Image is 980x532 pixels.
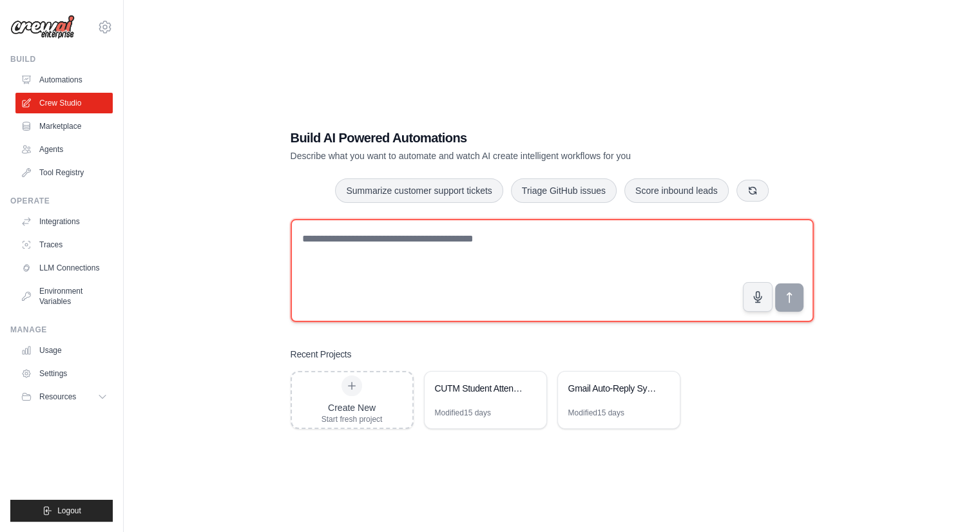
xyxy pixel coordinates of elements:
a: Usage [15,340,113,361]
div: Modified 15 days [435,408,491,418]
button: Logout [10,500,113,522]
div: Build [10,54,113,64]
div: CUTM Student Attendance Portal Scraper [435,382,523,395]
a: Integrations [15,211,113,232]
div: Manage [10,325,113,335]
a: Automations [15,70,113,90]
img: Logo [10,15,75,39]
button: Get new suggestions [736,180,769,202]
a: Environment Variables [15,281,113,312]
a: Marketplace [15,116,113,137]
a: Agents [15,139,113,160]
div: Operate [10,196,113,206]
a: Settings [15,363,113,384]
span: Resources [39,392,76,402]
h1: Build AI Powered Automations [291,129,724,147]
div: Gmail Auto-Reply System [568,382,657,395]
button: Score inbound leads [624,178,729,203]
button: Summarize customer support tickets [335,178,503,203]
h3: Recent Projects [291,348,352,361]
a: LLM Connections [15,258,113,278]
button: Resources [15,386,113,407]
a: Tool Registry [15,162,113,183]
button: Click to speak your automation idea [743,282,773,312]
span: Logout [57,506,81,516]
a: Crew Studio [15,93,113,113]
div: Create New [322,401,383,414]
div: Start fresh project [322,414,383,424]
a: Traces [15,234,113,255]
div: Modified 15 days [568,408,624,418]
iframe: Chat Widget [916,470,980,532]
p: Describe what you want to automate and watch AI create intelligent workflows for you [291,149,724,162]
button: Triage GitHub issues [511,178,617,203]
